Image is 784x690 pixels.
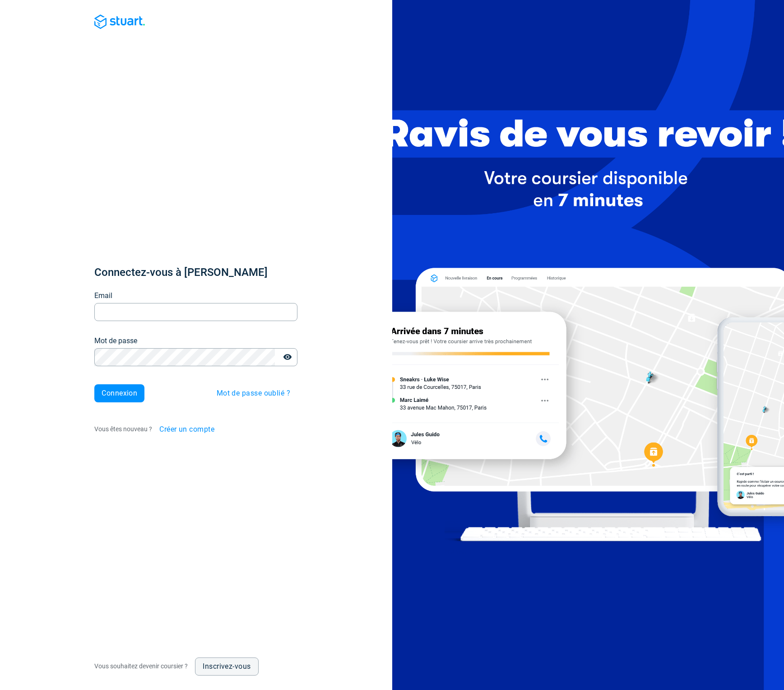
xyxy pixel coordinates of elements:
label: Mot de passe [94,336,137,346]
button: Créer un compte [152,420,222,438]
span: Connexion [102,390,137,397]
label: Email [94,290,112,301]
h1: Connectez-vous à [PERSON_NAME] [94,265,297,280]
span: Vous souhaitez devenir coursier ? [94,662,188,670]
button: Mot de passe oublié ? [209,384,298,402]
span: Créer un compte [159,426,214,433]
a: Inscrivez-vous [195,657,258,676]
span: Vous êtes nouveau ? [94,425,152,433]
span: Mot de passe oublié ? [217,390,291,397]
img: Blue logo [94,14,145,29]
button: Connexion [94,384,144,402]
span: Inscrivez-vous [203,663,251,670]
